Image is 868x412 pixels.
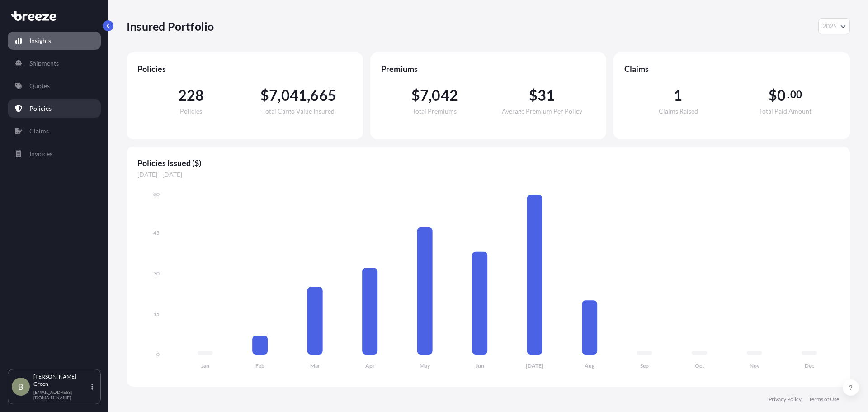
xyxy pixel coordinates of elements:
[432,88,458,103] span: 042
[262,108,335,114] span: Total Cargo Value Insured
[18,382,24,391] span: B
[310,88,336,103] span: 665
[805,362,814,369] tspan: Dec
[8,145,101,163] a: Invoices
[365,362,375,369] tspan: Apr
[769,88,777,103] span: $
[260,88,269,103] span: $
[201,362,209,369] tspan: Jan
[180,108,202,114] span: Policies
[29,81,50,90] p: Quotes
[310,362,320,369] tspan: Mar
[769,396,802,403] a: Privacy Policy
[29,104,52,113] p: Policies
[153,311,160,317] tspan: 15
[127,19,214,33] p: Insured Portfolio
[153,191,160,198] tspan: 60
[750,362,760,369] tspan: Nov
[659,108,698,114] span: Claims Raised
[420,362,430,369] tspan: May
[153,270,160,277] tspan: 30
[29,127,49,136] p: Claims
[255,362,264,369] tspan: Feb
[278,88,281,103] span: ,
[640,362,649,369] tspan: Sep
[787,91,789,98] span: .
[790,91,802,98] span: 00
[178,88,204,103] span: 228
[8,122,101,140] a: Claims
[29,59,59,68] p: Shipments
[8,54,101,72] a: Shipments
[269,88,278,103] span: 7
[281,88,307,103] span: 041
[137,63,352,74] span: Policies
[585,362,595,369] tspan: Aug
[29,36,51,45] p: Insights
[502,108,582,114] span: Average Premium Per Policy
[809,396,839,403] a: Terms of Use
[624,63,839,74] span: Claims
[8,99,101,118] a: Policies
[307,88,310,103] span: ,
[777,88,786,103] span: 0
[818,18,850,34] button: Year Selector
[526,362,543,369] tspan: [DATE]
[381,63,596,74] span: Premiums
[33,389,90,400] p: [EMAIL_ADDRESS][DOMAIN_NAME]
[156,351,160,358] tspan: 0
[420,88,429,103] span: 7
[8,77,101,95] a: Quotes
[153,229,160,236] tspan: 45
[137,170,839,179] span: [DATE] - [DATE]
[412,108,457,114] span: Total Premiums
[429,88,432,103] span: ,
[822,22,837,31] span: 2025
[411,88,420,103] span: $
[538,88,555,103] span: 31
[137,157,839,168] span: Policies Issued ($)
[8,32,101,50] a: Insights
[29,149,52,158] p: Invoices
[476,362,484,369] tspan: Jun
[674,88,682,103] span: 1
[759,108,811,114] span: Total Paid Amount
[529,88,538,103] span: $
[695,362,704,369] tspan: Oct
[33,373,90,388] p: [PERSON_NAME] Green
